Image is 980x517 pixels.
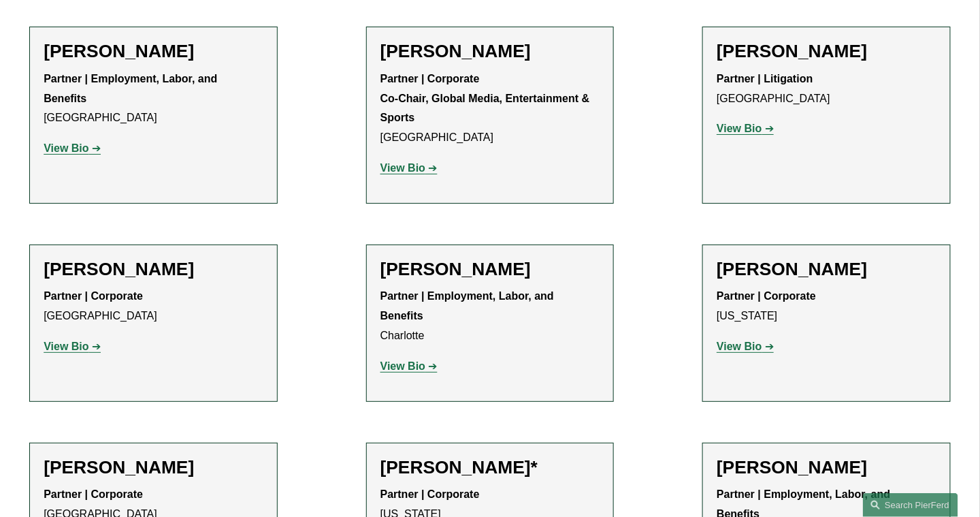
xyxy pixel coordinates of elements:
p: [GEOGRAPHIC_DATA] [44,69,263,128]
p: [GEOGRAPHIC_DATA] [44,287,263,326]
a: View Bio [717,123,774,134]
strong: Partner | Corporate [380,488,480,500]
h2: [PERSON_NAME] [717,41,936,63]
h2: [PERSON_NAME] [44,41,263,63]
strong: View Bio [44,341,88,352]
a: View Bio [717,341,774,352]
a: View Bio [44,142,101,154]
p: [GEOGRAPHIC_DATA] [380,69,600,148]
h2: [PERSON_NAME]* [380,457,600,479]
h2: [PERSON_NAME] [44,457,263,479]
h2: [PERSON_NAME] [717,259,936,281]
p: [US_STATE] [717,287,936,326]
h2: [PERSON_NAME] [380,41,600,63]
strong: Partner | Employment, Labor, and Benefits [380,290,557,322]
a: View Bio [380,162,438,174]
a: View Bio [380,360,438,372]
strong: Partner | Employment, Labor, and Benefits [44,73,220,104]
strong: View Bio [380,360,425,372]
strong: Partner | Corporate [44,488,143,500]
strong: Partner | Corporate Co-Chair, Global Media, Entertainment & Sports [380,73,593,124]
strong: View Bio [717,341,762,352]
h2: [PERSON_NAME] [717,457,936,479]
strong: Partner | Litigation [717,73,813,84]
a: View Bio [44,341,101,352]
p: Charlotte [380,287,600,345]
p: [GEOGRAPHIC_DATA] [717,69,936,109]
a: Search this site [863,493,958,517]
strong: View Bio [380,162,425,174]
h2: [PERSON_NAME] [380,259,600,281]
strong: Partner | Corporate [44,290,143,302]
strong: View Bio [717,123,762,134]
h2: [PERSON_NAME] [44,259,263,281]
strong: Partner | Corporate [717,290,816,302]
strong: View Bio [44,142,88,154]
